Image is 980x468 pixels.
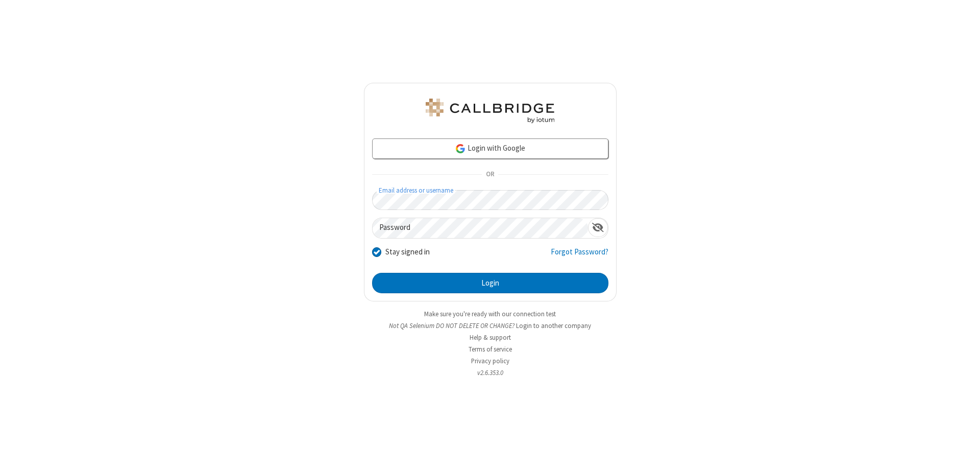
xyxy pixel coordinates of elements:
a: Login with Google [372,138,608,159]
a: Terms of service [469,345,512,354]
li: v2.6.353.0 [364,368,617,378]
li: Not QA Selenium DO NOT DELETE OR CHANGE? [364,321,617,331]
a: Make sure you're ready with our connection test [424,310,556,318]
a: Help & support [470,333,511,342]
button: Login [372,273,608,293]
button: Login to another company [516,321,591,331]
img: google-icon.png [455,143,466,154]
span: OR [482,168,498,182]
a: Forgot Password? [551,246,608,266]
img: QA Selenium DO NOT DELETE OR CHANGE [424,99,556,123]
a: Privacy policy [471,357,509,365]
input: Email address or username [372,190,608,210]
label: Stay signed in [385,246,430,258]
div: Show password [588,218,608,237]
input: Password [373,218,588,238]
